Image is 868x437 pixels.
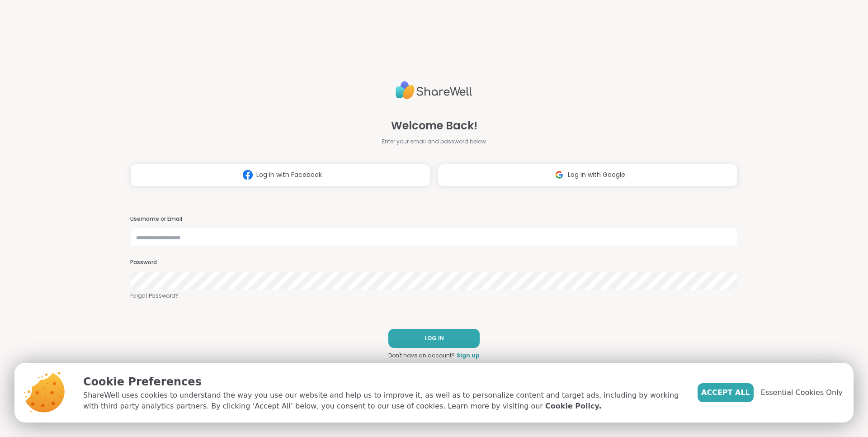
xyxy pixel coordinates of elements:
[83,390,683,412] p: ShareWell uses cookies to understand the way you use our website and help us to improve it, as we...
[256,170,322,180] span: Log in with Facebook
[83,374,683,390] p: Cookie Preferences
[568,170,625,180] span: Log in with Google
[130,292,738,300] a: Forgot Password?
[425,334,444,342] span: LOG IN
[388,351,455,360] span: Don't have an account?
[396,77,472,103] img: ShareWell Logo
[130,215,738,223] h3: Username or Email
[551,166,568,183] img: ShareWell Logomark
[701,387,750,398] span: Accept All
[545,401,601,412] a: Cookie Policy.
[438,164,738,186] button: Log in with Google
[130,259,738,266] h3: Password
[382,138,486,146] span: Enter your email and password below
[761,387,843,398] span: Essential Cookies Only
[388,329,480,348] button: LOG IN
[698,383,754,402] button: Accept All
[457,351,480,360] a: Sign up
[391,118,477,134] span: Welcome Back!
[239,166,256,183] img: ShareWell Logomark
[130,164,430,186] button: Log in with Facebook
